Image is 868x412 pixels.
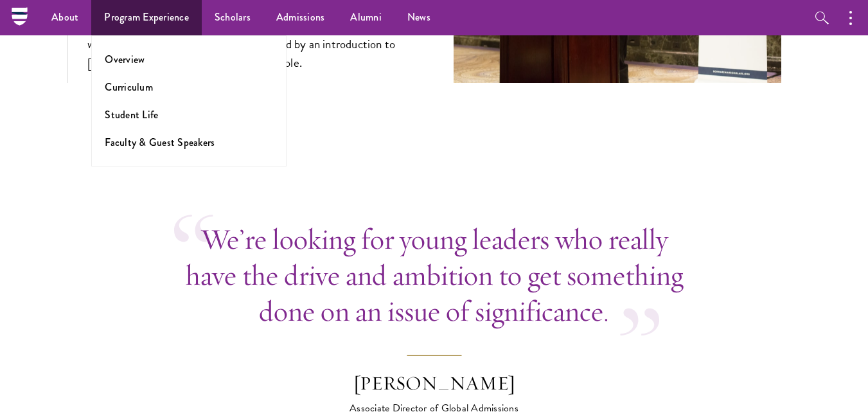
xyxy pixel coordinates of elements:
a: Overview [105,52,145,67]
a: Student Life [105,107,158,122]
a: Faculty & Guest Speakers [105,135,215,150]
a: Curriculum [105,80,153,94]
p: We’re looking for young leaders who really have the drive and ambition to get something done on a... [174,221,695,329]
div: [PERSON_NAME] [322,371,547,397]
